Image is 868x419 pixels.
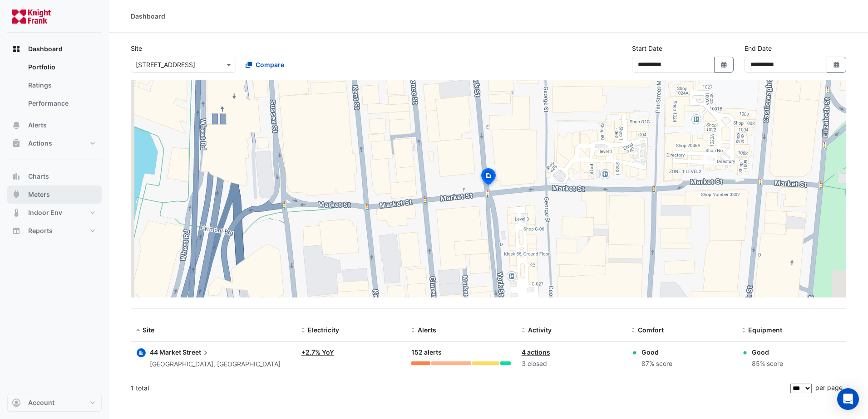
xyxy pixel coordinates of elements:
[21,58,102,76] a: Portfolio
[12,208,21,217] app-icon: Indoor Env
[720,61,728,68] fa-icon: Select Date
[7,185,102,204] button: Meters
[752,347,783,357] div: Good
[745,44,772,53] label: End Date
[28,208,62,217] span: Indoor Env
[837,388,859,410] div: Open Intercom Messenger
[12,226,21,235] app-icon: Reports
[632,44,662,53] label: Start Date
[12,139,21,148] app-icon: Actions
[131,11,165,21] div: Dashboard
[522,359,621,369] div: 3 closed
[7,204,102,222] button: Indoor Env
[150,359,281,370] div: [GEOGRAPHIC_DATA], [GEOGRAPHIC_DATA]
[131,44,142,53] label: Site
[641,359,672,369] div: 87% score
[522,348,550,356] a: 4 actions
[150,348,181,356] span: 44 Market
[7,134,102,152] button: Actions
[21,76,102,94] a: Ratings
[418,326,436,334] span: Alerts
[528,326,552,334] span: Activity
[256,60,284,69] span: Compare
[28,121,47,130] span: Alerts
[12,121,21,130] app-icon: Alerts
[833,61,841,68] fa-icon: Select Date
[28,190,50,199] span: Meters
[641,347,672,357] div: Good
[748,326,782,334] span: Equipment
[7,40,102,58] button: Dashboard
[7,394,102,412] button: Account
[28,398,54,407] span: Account
[131,377,789,400] div: 1 total
[308,326,339,334] span: Electricity
[28,226,53,235] span: Reports
[301,348,334,356] a: +2.7% YoY
[411,347,510,358] div: 152 alerts
[815,384,843,391] span: per page
[28,139,52,148] span: Actions
[7,222,102,240] button: Reports
[28,172,49,181] span: Charts
[12,172,21,181] app-icon: Charts
[11,7,52,25] img: Company Logo
[12,190,21,199] app-icon: Meters
[7,58,102,116] div: Dashboard
[182,347,210,357] span: Street
[638,326,664,334] span: Comfort
[478,167,498,189] img: site-pin-selected.svg
[752,359,783,369] div: 85% score
[7,167,102,185] button: Charts
[143,326,154,334] span: Site
[240,57,290,73] button: Compare
[21,94,102,112] a: Performance
[12,44,21,54] app-icon: Dashboard
[28,44,63,54] span: Dashboard
[7,116,102,134] button: Alerts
